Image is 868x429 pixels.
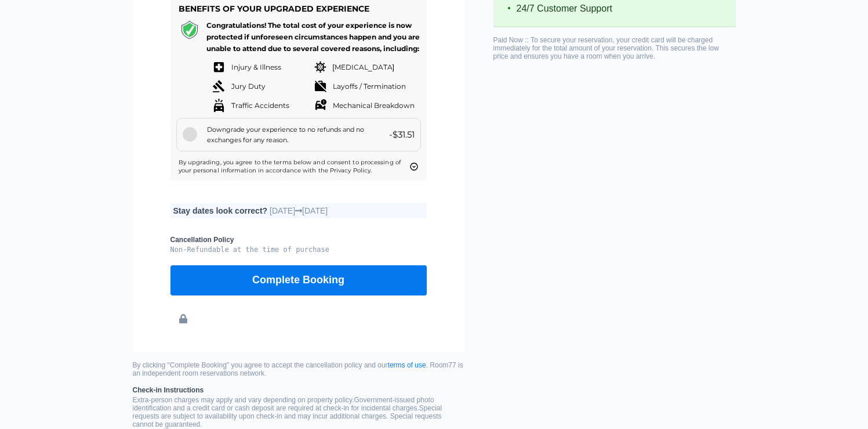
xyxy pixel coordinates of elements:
[170,236,427,244] b: Cancellation Policy
[170,265,427,295] button: Complete Booking
[170,246,427,254] pre: Non-Refundable at the time of purchase
[270,206,328,215] span: [DATE] [DATE]
[505,3,724,15] li: 24/7 Customer Support
[173,206,268,215] b: Stay dates look correct?
[133,396,464,428] p: Extra-person charges may apply and vary depending on property policy. Government-issued photo ide...
[133,361,464,377] small: By clicking "Complete Booking" you agree to accept the cancellation policy and our . Room77 is an...
[493,36,719,60] span: Paid Now :: To secure your reservation, your credit card will be charged immediately for the tota...
[133,386,464,394] b: Check-in Instructions
[388,361,426,369] a: terms of use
